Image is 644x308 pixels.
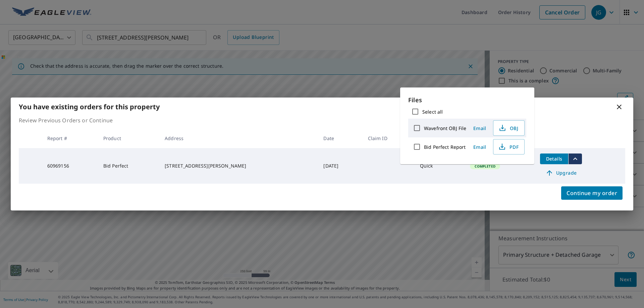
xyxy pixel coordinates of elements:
[544,156,564,162] span: Details
[424,144,466,150] label: Bid Perfect Report
[165,163,313,169] div: [STREET_ADDRESS][PERSON_NAME]
[42,148,98,184] td: 60969156
[471,164,499,169] span: Completed
[469,123,490,133] button: Email
[497,143,519,151] span: PDF
[318,128,362,148] th: Date
[472,125,488,131] span: Email
[561,186,623,200] button: Continue my order
[415,148,465,184] td: Quick
[98,148,159,184] td: Bid Perfect
[497,124,519,132] span: OBJ
[19,116,625,124] p: Review Previous Orders or Continue
[422,109,443,115] label: Select all
[472,144,488,150] span: Email
[42,128,98,148] th: Report #
[318,148,362,184] td: [DATE]
[567,188,617,198] span: Continue my order
[408,96,526,105] p: Files
[424,125,466,131] label: Wavefront OBJ File
[544,169,578,177] span: Upgrade
[540,153,568,164] button: detailsBtn-60969156
[363,128,415,148] th: Claim ID
[540,168,582,178] a: Upgrade
[159,128,318,148] th: Address
[493,139,525,155] button: PDF
[469,142,490,152] button: Email
[19,102,160,111] b: You have existing orders for this property
[98,128,159,148] th: Product
[568,153,582,164] button: filesDropdownBtn-60969156
[493,120,525,136] button: OBJ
